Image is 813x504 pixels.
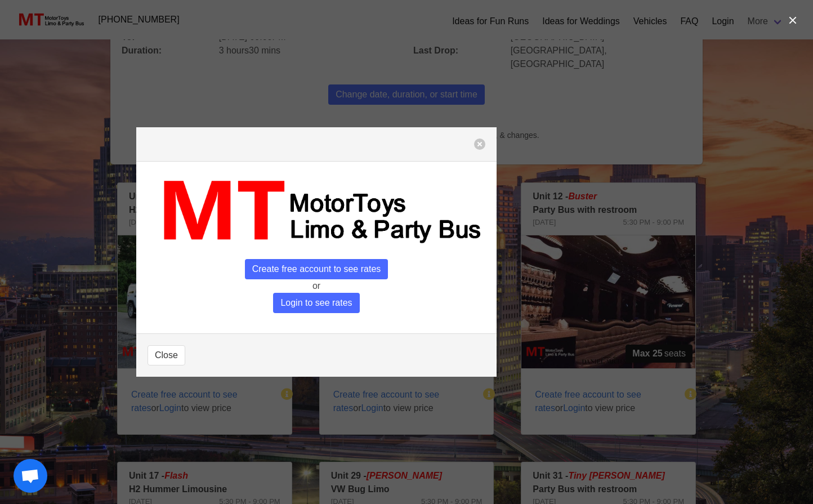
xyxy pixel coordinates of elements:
[273,293,359,313] span: Login to see rates
[155,349,178,362] span: Close
[148,345,185,365] button: Close
[148,173,485,250] img: MT_logo_name.png
[245,259,388,279] span: Create free account to see rates
[14,459,47,493] div: Open chat
[148,279,485,293] p: or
